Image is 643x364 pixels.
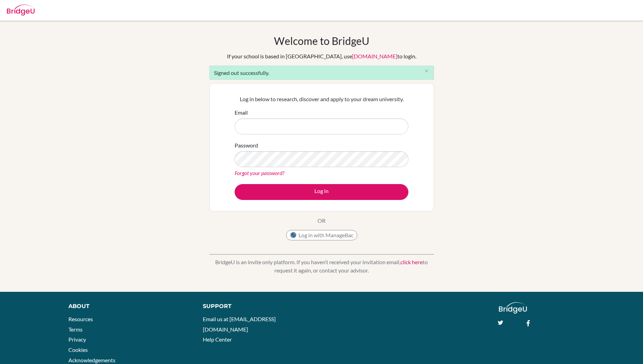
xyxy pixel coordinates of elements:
h1: Welcome to BridgeU [274,35,369,47]
a: Forgot your password? [235,170,284,176]
p: OR [318,217,325,225]
label: Password [235,141,258,150]
img: logo_white@2x-f4f0deed5e89b7ecb1c2cc34c3e3d731f90f0f143d5ea2071677605dd97b5244.png [499,302,527,314]
div: If your school is based in [GEOGRAPHIC_DATA], use to login. [227,52,416,60]
p: Log in below to research, discover and apply to your dream university. [235,95,408,103]
div: Support [203,302,314,310]
a: Resources [68,316,93,322]
a: Terms [68,326,83,333]
a: Email us at [EMAIL_ADDRESS][DOMAIN_NAME] [203,316,276,333]
button: Log in with ManageBac [286,230,357,240]
button: Close [420,66,434,76]
div: About [68,302,187,310]
a: click here [400,259,423,265]
a: Privacy [68,336,86,343]
i: close [424,68,429,74]
a: Help Center [203,336,232,343]
img: Bridge-U [7,4,35,16]
p: BridgeU is an invite only platform. If you haven’t received your invitation email, to request it ... [209,258,434,275]
label: Email [235,108,248,117]
div: Signed out successfully. [209,66,434,80]
a: Cookies [68,346,88,353]
a: Acknowledgements [68,357,115,363]
button: Log in [235,184,408,200]
a: [DOMAIN_NAME] [352,53,397,59]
